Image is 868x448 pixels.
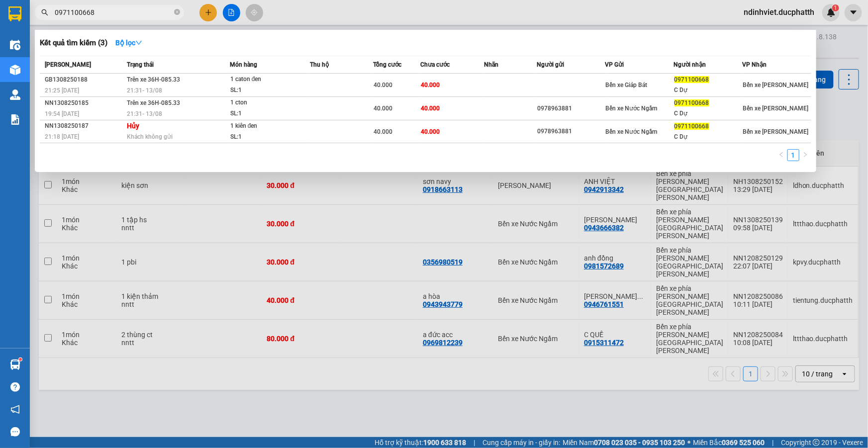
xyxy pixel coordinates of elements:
[174,8,180,17] span: close-circle
[45,133,79,140] span: 21:18 [DATE]
[127,110,162,117] span: 21:31 - 13/08
[606,82,648,89] span: Bến xe Giáp Bát
[374,82,392,89] span: 40.000
[107,35,150,51] button: Bộ lọcdown
[374,105,392,112] span: 40.000
[374,128,392,135] span: 40.000
[310,61,329,68] span: Thu hộ
[45,61,91,68] span: [PERSON_NAME]
[230,97,305,108] div: 1 cton
[675,123,709,130] span: 0971100668
[484,61,498,68] span: Nhãn
[743,61,767,68] span: VP Nhận
[787,149,799,161] li: 1
[127,122,139,130] strong: Hủy
[743,82,809,89] span: Bến xe [PERSON_NAME]
[788,150,799,161] a: 1
[775,149,787,161] li: Previous Page
[606,105,658,112] span: Bến xe Nước Ngầm
[127,61,154,68] span: Trạng thái
[799,149,811,161] button: right
[10,114,20,125] img: solution-icon
[373,61,401,68] span: Tổng cước
[127,99,180,106] span: Trên xe 36H-085.33
[802,152,808,158] span: right
[127,76,180,83] span: Trên xe 36H-085.33
[537,126,605,137] div: 0978963881
[174,9,180,15] span: close-circle
[778,152,784,158] span: left
[537,103,605,114] div: 0978963881
[230,132,305,143] div: SL: 1
[8,6,21,21] img: logo-vxr
[799,149,811,161] li: Next Page
[605,61,624,68] span: VP Gửi
[421,61,450,68] span: Chưa cước
[675,132,742,142] div: C Dự
[45,121,124,131] div: NN1308250187
[230,108,305,119] div: SL: 1
[421,128,440,135] span: 40.000
[10,427,20,437] span: message
[10,40,20,50] img: warehouse-icon
[19,358,22,361] sup: 1
[230,74,305,85] div: 1 caton đen
[606,128,658,135] span: Bến xe Nước Ngầm
[10,405,20,414] span: notification
[674,61,706,68] span: Người nhận
[675,85,742,95] div: C Dự
[230,85,305,96] div: SL: 1
[127,87,162,94] span: 21:31 - 13/08
[743,128,809,135] span: Bến xe [PERSON_NAME]
[537,61,564,68] span: Người gửi
[10,65,20,75] img: warehouse-icon
[10,90,20,100] img: warehouse-icon
[775,149,787,161] button: left
[40,38,107,48] h3: Kết quả tìm kiếm ( 3 )
[45,75,124,85] div: GB1308250188
[115,39,142,47] strong: Bộ lọc
[10,359,20,370] img: warehouse-icon
[45,87,79,94] span: 21:25 [DATE]
[45,110,79,117] span: 19:54 [DATE]
[675,76,709,83] span: 0971100668
[743,105,809,112] span: Bến xe [PERSON_NAME]
[675,99,709,106] span: 0971100668
[55,7,172,18] input: Tìm tên, số ĐT hoặc mã đơn
[421,105,440,112] span: 40.000
[675,108,742,119] div: C Dự
[127,133,173,140] span: Khách không gửi
[10,382,20,392] span: question-circle
[41,9,48,16] span: search
[421,82,440,89] span: 40.000
[45,98,124,108] div: NN1308250185
[230,121,305,132] div: 1 kiên đen
[135,39,142,46] span: down
[230,61,257,68] span: Món hàng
